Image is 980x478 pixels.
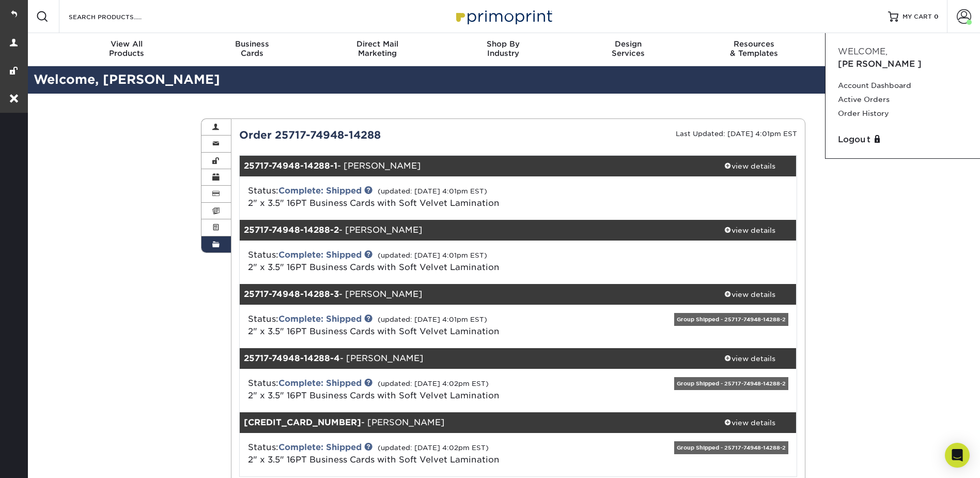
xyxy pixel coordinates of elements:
[278,442,362,452] a: Complete: Shipped
[674,313,788,326] div: Group Shipped - 25717-74948-14288-2
[240,441,611,466] div: Status:
[248,262,500,272] a: 2" x 3.5" 16PT Business Cards with Soft Velvet Lamination
[315,39,440,49] span: Direct Mail
[278,250,362,260] a: Complete: Shipped
[315,33,440,66] a: Direct MailMarketing
[566,39,691,49] span: Design
[704,284,797,305] a: view details
[704,156,797,176] a: view details
[704,348,797,369] a: view details
[378,444,489,452] small: (updated: [DATE] 4:02pm EST)
[278,378,362,388] a: Complete: Shipped
[240,348,704,369] div: - [PERSON_NAME]
[248,391,500,400] a: 2" x 3.5" 16PT Business Cards with Soft Velvet Lamination
[240,377,611,402] div: Status:
[704,417,797,428] div: view details
[64,33,190,66] a: View AllProducts
[817,33,942,66] a: Contact& Support
[248,198,500,208] a: 2" x 3.5" 16PT Business Cards with Soft Velvet Lamination
[691,39,817,49] span: Resources
[240,412,704,433] div: - [PERSON_NAME]
[240,156,704,176] div: - [PERSON_NAME]
[440,33,566,66] a: Shop ByIndustry
[440,39,566,58] div: Industry
[189,39,315,58] div: Cards
[189,33,315,66] a: BusinessCards
[240,185,611,210] div: Status:
[231,127,518,143] div: Order 25717-74948-14288
[244,353,340,363] strong: 25717-74948-14288-4
[817,39,942,49] span: Contact
[566,33,691,66] a: DesignServices
[378,187,487,195] small: (updated: [DATE] 4:01pm EST)
[838,93,968,107] a: Active Orders
[838,79,968,93] a: Account Dashboard
[240,220,704,241] div: - [PERSON_NAME]
[452,5,555,27] img: Primoprint
[278,186,362,196] a: Complete: Shipped
[691,39,817,58] div: & Templates
[704,225,797,235] div: view details
[26,70,980,89] h2: Welcome, [PERSON_NAME]
[838,133,968,146] a: Logout
[838,107,968,121] a: Order History
[903,12,932,21] span: MY CART
[838,47,888,56] span: Welcome,
[440,39,566,49] span: Shop By
[378,380,489,387] small: (updated: [DATE] 4:02pm EST)
[817,39,942,58] div: & Support
[676,130,797,138] small: Last Updated: [DATE] 4:01pm EST
[315,39,440,58] div: Marketing
[64,39,190,58] div: Products
[3,446,88,474] iframe: Google Customer Reviews
[378,316,487,323] small: (updated: [DATE] 4:01pm EST)
[244,225,339,235] strong: 25717-74948-14288-2
[244,161,337,171] strong: 25717-74948-14288-1
[704,353,797,364] div: view details
[64,39,190,49] span: View All
[674,377,788,390] div: Group Shipped - 25717-74948-14288-2
[704,161,797,171] div: view details
[248,455,500,465] a: 2" x 3.5" 16PT Business Cards with Soft Velvet Lamination
[378,251,487,259] small: (updated: [DATE] 4:01pm EST)
[704,412,797,433] a: view details
[674,441,788,454] div: Group Shipped - 25717-74948-14288-2
[704,220,797,241] a: view details
[189,39,315,49] span: Business
[278,314,362,324] a: Complete: Shipped
[240,313,611,338] div: Status:
[248,326,500,336] a: 2" x 3.5" 16PT Business Cards with Soft Velvet Lamination
[838,59,922,69] span: [PERSON_NAME]
[68,10,168,23] input: SEARCH PRODUCTS.....
[244,289,339,299] strong: 25717-74948-14288-3
[240,249,611,274] div: Status:
[566,39,691,58] div: Services
[244,417,361,427] strong: [CREDIT_CARD_NUMBER]
[945,443,970,468] div: Open Intercom Messenger
[934,13,939,20] span: 0
[704,289,797,300] div: view details
[691,33,817,66] a: Resources& Templates
[240,284,704,305] div: - [PERSON_NAME]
